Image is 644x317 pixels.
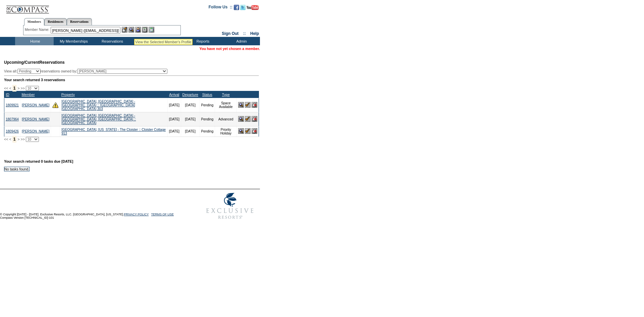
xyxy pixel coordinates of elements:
a: 1807964 [6,117,19,121]
span: << [4,86,8,90]
img: Cancel Reservation [252,128,257,134]
img: View Reservation [238,128,244,134]
a: PRIVACY POLICY [124,213,149,216]
a: 1809426 [6,129,19,133]
td: My Memberships [54,37,92,45]
td: Admin [221,37,260,45]
img: b_calculator.gif [149,27,154,33]
a: Arrival [169,93,179,97]
img: View Reservation [238,116,244,122]
span: 1 [12,136,17,143]
span: < [9,137,11,141]
img: Follow us on Twitter [240,5,246,10]
td: [DATE] [167,98,181,112]
span: < [9,86,11,90]
img: Become our fan on Facebook [234,5,239,10]
td: Home [15,37,54,45]
a: [GEOGRAPHIC_DATA], [GEOGRAPHIC_DATA] - [GEOGRAPHIC_DATA] :: [GEOGRAPHIC_DATA] [GEOGRAPHIC_DATA] 303 [61,100,135,111]
a: Subscribe to our YouTube Channel [247,7,259,11]
a: [PERSON_NAME] [22,103,49,107]
td: Vacation Collection [131,37,183,45]
img: Cancel Reservation [252,102,257,108]
td: [DATE] [167,126,181,137]
td: Follow Us :: [209,4,232,12]
img: Reservations [142,27,148,33]
td: Pending [200,126,215,137]
a: 1809921 [6,103,19,107]
td: Pending [200,112,215,126]
a: [GEOGRAPHIC_DATA], [GEOGRAPHIC_DATA] - [GEOGRAPHIC_DATA], [GEOGRAPHIC_DATA] :: [GEOGRAPHIC_DATA] [61,114,136,125]
span: > [17,86,19,90]
span: >> [20,137,24,141]
a: [PERSON_NAME] [22,129,49,133]
a: ID [6,93,9,97]
img: Confirm Reservation [245,128,251,134]
a: Residences [44,18,67,25]
a: Property [61,93,75,97]
td: Reservations [92,37,131,45]
a: Become our fan on Facebook [234,7,239,11]
a: Help [250,31,259,36]
div: View the Selected Member's Profile [135,40,192,44]
a: Reservations [67,18,92,25]
a: Sign Out [222,31,238,36]
span: Reservations [4,60,65,65]
img: Cancel Reservation [252,116,257,122]
td: Pending [200,98,215,112]
td: Advanced [215,112,237,126]
img: b_edit.gif [122,27,127,33]
a: Departure [182,93,198,97]
a: Status [202,93,212,97]
img: Confirm Reservation [245,102,251,108]
span: > [17,137,19,141]
img: Confirm Reservation [245,116,251,122]
a: TERMS OF USE [151,213,174,216]
a: Type [222,93,230,97]
span: << [4,137,8,141]
a: Member [21,93,35,97]
td: [DATE] [181,112,200,126]
div: View all: reservations owned by: [4,69,170,74]
a: Follow us on Twitter [240,7,246,11]
div: Member Name: [25,27,51,33]
span: :: [243,31,246,36]
div: Your search returned 3 reservations [4,78,259,82]
div: Your search returned 0 tasks due [DATE] [4,159,261,167]
td: [DATE] [181,126,200,137]
td: [DATE] [167,112,181,126]
img: View [128,27,134,33]
a: Members [24,18,45,25]
img: View Reservation [238,102,244,108]
span: 1 [12,85,17,92]
img: Subscribe to our YouTube Channel [247,5,259,10]
td: No tasks found. [4,167,30,171]
a: [GEOGRAPHIC_DATA], [US_STATE] - The Cloister :: Cloister Cottage 913 [61,128,166,135]
td: [DATE] [181,98,200,112]
td: Space Available [215,98,237,112]
img: There are insufficient days and/or tokens to cover this reservation [52,102,58,108]
td: Reports [183,37,221,45]
span: You have not yet chosen a member. [200,47,260,51]
img: Exclusive Resorts [200,189,260,223]
span: Upcoming/Current [4,60,39,65]
td: Priority Holiday [215,126,237,137]
span: >> [20,86,24,90]
a: [PERSON_NAME] [22,117,49,121]
img: Impersonate [135,27,141,33]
